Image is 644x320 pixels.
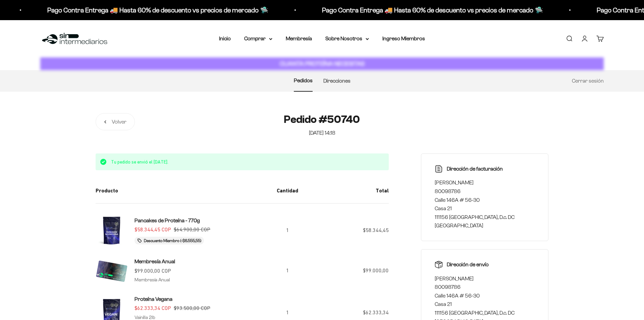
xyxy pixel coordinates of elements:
p: [PERSON_NAME] 80098786 Calle 146A # 56-30 Casa 21 111156 [GEOGRAPHIC_DATA], D.c. DC [GEOGRAPHIC_D... [435,178,535,230]
summary: Comprar [244,34,272,43]
a: Pancakes de Proteína - 770g [135,216,210,225]
p: Membresía Anual [135,276,170,284]
td: 1 [271,203,304,255]
p: Dirección de envío [447,260,489,269]
sale-price: $99.000,00 COP [135,267,171,275]
a: Cerrar sesión [572,78,604,84]
th: Total [304,178,389,203]
li: Descuento Miembro (-$6.555,55) [135,237,204,244]
a: Membresía Anual [135,257,175,266]
p: Pago Contra Entrega 🚚 Hasta 60% de descuento vs precios de mercado 🛸 [47,5,268,15]
summary: Sobre Nosotros [325,34,369,43]
compare-at-price: $64.900,00 COP [174,225,210,234]
td: 1 [271,255,304,295]
a: Proteína Vegana [135,295,210,304]
th: Cantidad [271,178,304,203]
compare-at-price: $93.500,00 COP [174,304,210,313]
a: Pedidos [294,78,313,83]
p: [DATE] 14:18 [284,129,360,137]
div: Tu pedido se envió el [DATE]. [96,153,389,170]
p: Pago Contra Entrega 🚚 Hasta 60% de descuento vs precios de mercado 🛸 [322,5,543,15]
h1: Pedido #50740 [284,113,360,126]
strong: CUANTA PROTEÍNA NECESITAS [280,60,365,67]
sale-price: $58.344,45 COP [135,225,171,234]
th: Producto [96,178,271,203]
span: Membresía Anual [135,259,175,264]
p: Dirección de facturación [447,165,503,173]
a: Membresía [286,36,312,41]
a: Direcciones [323,78,351,84]
a: Ingreso Miembros [382,36,425,41]
span: Pancakes de Proteína - 770g [135,218,200,223]
sale-price: $62.333,34 COP [135,304,171,313]
a: Volver [96,113,135,131]
td: $58.344,45 [304,203,389,255]
a: Inicio [219,36,231,41]
span: Proteína Vegana [135,296,172,302]
td: $99.000,00 [304,255,389,295]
